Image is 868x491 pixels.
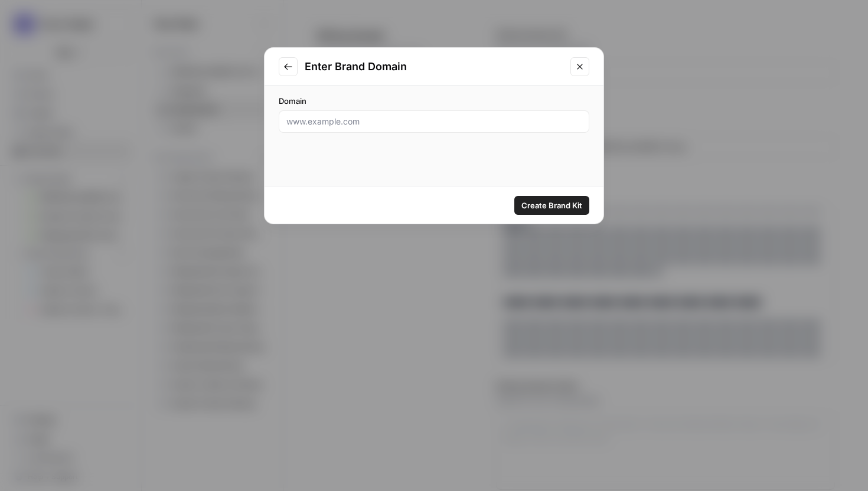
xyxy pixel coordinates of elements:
[521,199,582,211] span: Create Brand Kit
[279,95,589,107] label: Domain
[286,116,582,127] input: www.example.com
[514,196,589,215] button: Create Brand Kit
[570,57,589,76] button: Close modal
[305,58,563,75] h2: Enter Brand Domain
[279,57,298,76] button: Go to previous step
